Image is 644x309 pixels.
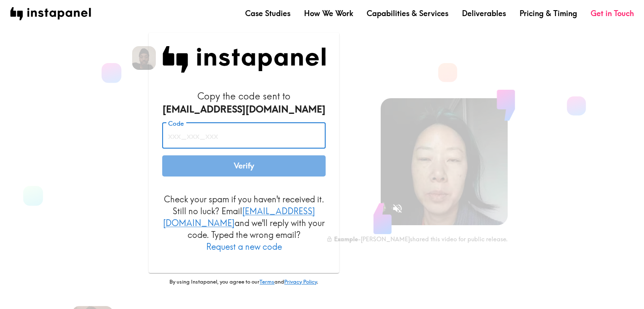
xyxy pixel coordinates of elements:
[206,241,282,253] button: Request a new code
[334,235,358,243] b: Example
[168,119,184,128] label: Code
[245,8,290,19] a: Case Studies
[162,123,326,149] input: xxx_xxx_xxx
[260,278,274,285] a: Terms
[163,206,315,228] a: [EMAIL_ADDRESS][DOMAIN_NAME]
[462,8,506,19] a: Deliverables
[162,103,326,116] div: [EMAIL_ADDRESS][DOMAIN_NAME]
[10,7,91,20] img: instapanel
[367,8,448,19] a: Capabilities & Services
[284,278,317,285] a: Privacy Policy
[326,235,508,243] div: - [PERSON_NAME] shared this video for public release.
[132,46,156,70] img: Devon
[162,193,326,253] p: Check your spam if you haven't received it. Still no luck? Email and we'll reply with your code. ...
[149,278,339,286] p: By using Instapanel, you agree to our and .
[162,90,326,116] h6: Copy the code sent to
[591,8,634,19] a: Get in Touch
[162,46,326,73] img: Instapanel
[162,155,326,177] button: Verify
[388,199,406,218] button: Sound is off
[304,8,353,19] a: How We Work
[520,8,577,19] a: Pricing & Timing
